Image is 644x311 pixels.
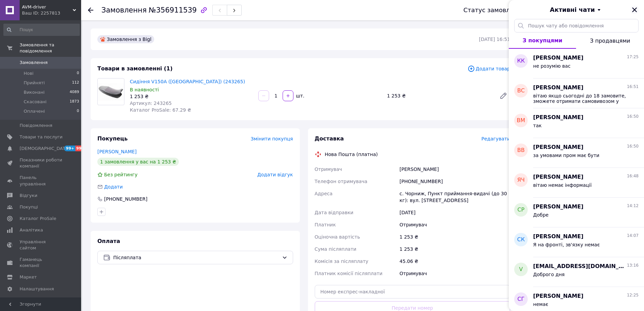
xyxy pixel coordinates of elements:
[533,292,583,300] span: [PERSON_NAME]
[315,179,367,184] span: Телефон отримувача
[533,242,600,247] span: Я на фронті, зв'язку немає
[20,60,48,66] span: Замовлення
[113,254,279,261] span: Післяплата
[533,203,583,211] span: [PERSON_NAME]
[550,5,595,14] span: Активні чати
[533,233,583,241] span: [PERSON_NAME]
[479,37,510,42] time: [DATE] 16:51
[315,191,333,196] span: Адреса
[315,135,344,142] span: Доставка
[533,114,583,121] span: [PERSON_NAME]
[518,206,525,214] span: СР
[24,89,45,95] span: Виконані
[22,4,73,10] span: AVM-driver
[590,38,630,44] span: З продавцями
[20,274,37,280] span: Маркет
[130,93,253,100] div: 1 253 ₴
[533,93,629,104] span: вітаю якщо сьогодні до 18 замовите, зможете отримати самовивозом у п'ятницю
[97,135,128,142] span: Покупець
[64,146,75,151] span: 99+
[533,63,571,69] span: не розумію вас
[398,219,511,231] div: Отримувач
[627,263,639,268] span: 13:16
[130,87,159,92] span: В наявності
[3,24,80,36] input: Пошук
[627,292,639,298] span: 12:25
[519,266,523,273] span: v
[463,7,526,14] div: Статус замовлення
[533,272,565,277] span: Доброго дня
[20,286,54,292] span: Налаштування
[20,146,70,152] span: [DEMOGRAPHIC_DATA]
[517,236,525,244] span: СК
[323,151,380,158] div: Нова Пошта (платна)
[627,114,639,119] span: 16:50
[533,173,583,181] span: [PERSON_NAME]
[398,231,511,243] div: 1 253 ₴
[72,80,79,86] span: 112
[509,49,644,79] button: КК[PERSON_NAME]17:25не розумію вас
[20,257,63,269] span: Гаманець компанії
[398,255,511,267] div: 45.06 ₴
[509,138,644,168] button: ВВ[PERSON_NAME]16:50за умовами пром має бути
[20,42,81,54] span: Замовлення та повідомлення
[630,6,639,14] button: Закрити
[315,285,510,298] input: Номер експрес-накладної
[315,234,360,240] span: Оціночна вартість
[20,193,37,199] span: Відгуки
[20,227,43,233] span: Аналітика
[149,6,197,14] span: №356911539
[315,166,342,172] span: Отримувач
[517,117,525,125] span: ВМ
[24,70,33,76] span: Нові
[533,263,625,270] span: [EMAIL_ADDRESS][DOMAIN_NAME]
[533,212,549,218] span: Добре
[398,163,511,175] div: [PERSON_NAME]
[398,206,511,219] div: [DATE]
[384,91,494,101] div: 1 253 ₴
[517,176,525,184] span: ЯЧ
[315,222,336,227] span: Платник
[315,210,354,215] span: Дата відправки
[398,187,511,206] div: с. Чорниж, Пункт приймання-видачі (до 30 кг): вул. [STREET_ADDRESS]
[97,65,173,72] span: Товари в замовленні (1)
[627,203,639,209] span: 14:12
[509,108,644,138] button: ВМ[PERSON_NAME]16:50так
[533,54,583,62] span: [PERSON_NAME]
[97,238,120,244] span: Оплата
[294,92,305,99] div: шт.
[398,175,511,187] div: [PHONE_NUMBER]
[315,271,383,276] span: Платник комісії післяплати
[315,259,368,264] span: Комісія за післяплату
[130,79,245,84] a: Сидіння V150A ([GEOGRAPHIC_DATA]) (243265)
[20,216,56,222] span: Каталог ProSale
[528,5,625,14] button: Активні чати
[257,172,293,177] span: Додати відгук
[517,147,525,154] span: ВВ
[533,84,583,92] span: [PERSON_NAME]
[509,168,644,198] button: ЯЧ[PERSON_NAME]16:48вітаю немає інформації
[627,143,639,149] span: 16:50
[517,87,525,95] span: ВС
[24,99,47,105] span: Скасовані
[98,83,124,100] img: Сидіння V150A (Китай) (243265)
[468,65,510,72] span: Додати товар
[315,246,357,252] span: Сума післяплати
[627,84,639,90] span: 16:51
[517,57,525,65] span: КК
[533,182,592,188] span: вітаю немає інформації
[97,149,137,154] a: [PERSON_NAME]
[627,233,639,239] span: 14:07
[514,19,639,32] input: Пошук чату або повідомлення
[97,158,179,166] div: 1 замовлення у вас на 1 253 ₴
[70,89,79,95] span: 4089
[509,79,644,108] button: ВС[PERSON_NAME]16:51вітаю якщо сьогодні до 18 замовите, зможете отримати самовивозом у п'ятницю
[398,243,511,255] div: 1 253 ₴
[75,146,87,151] span: 99+
[251,136,293,141] span: Змінити покупця
[24,108,45,114] span: Оплачені
[24,80,45,86] span: Прийняті
[509,32,576,49] button: З покупцями
[533,123,542,128] span: так
[130,101,172,106] span: Артикул: 243265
